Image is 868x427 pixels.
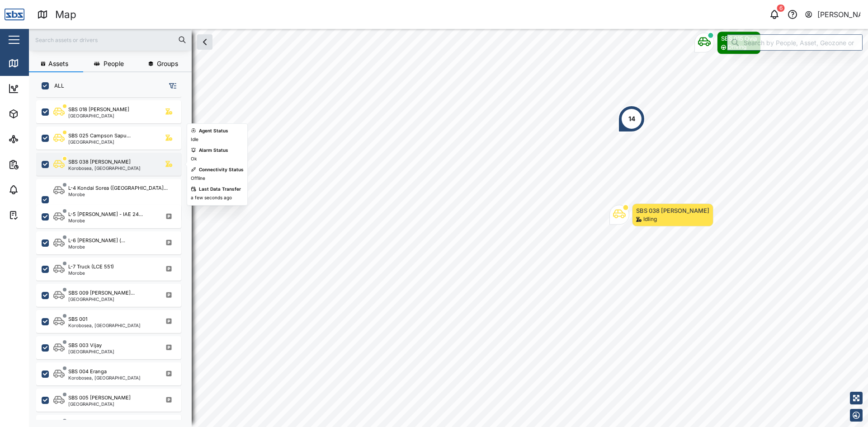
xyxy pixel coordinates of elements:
div: Offline [191,175,205,182]
button: [PERSON_NAME] [804,8,861,21]
div: Alarms [24,185,52,195]
div: SBS 003 Vijay [68,342,102,349]
div: L-6 [PERSON_NAME] (... [68,237,125,244]
div: Alarm Status [199,147,228,154]
div: Ok [191,155,197,163]
div: [GEOGRAPHIC_DATA] [68,297,135,301]
div: Map [24,58,44,68]
div: Reports [24,160,54,169]
div: Morobe [68,218,143,223]
span: People [104,61,124,67]
div: Connectivity Status [199,166,244,174]
input: Search by People, Asset, Geozone or Place [727,34,863,51]
div: 14 [628,114,635,124]
div: Korobosea, [GEOGRAPHIC_DATA] [68,375,141,380]
div: L-7 Truck (LCE 551) [68,263,114,271]
span: Assets [48,61,68,67]
canvas: Map [29,29,868,427]
div: Map marker [609,203,713,226]
div: SBS 038 [PERSON_NAME] [68,158,131,166]
div: SBS 004 Eranga [68,368,107,375]
div: Korobosea, [GEOGRAPHIC_DATA] [68,323,141,328]
div: [GEOGRAPHIC_DATA] [68,113,129,118]
div: Idling [643,215,657,224]
img: Main Logo [5,5,24,24]
div: [GEOGRAPHIC_DATA] [68,349,114,354]
div: Map marker [694,31,761,54]
div: [GEOGRAPHIC_DATA] [68,140,131,144]
div: a few seconds ago [191,194,232,202]
div: [PERSON_NAME] [817,9,861,20]
div: SBS 005 [PERSON_NAME] [68,394,131,402]
span: Groups [157,61,178,67]
div: [GEOGRAPHIC_DATA] [68,402,131,406]
div: SBS 009 [PERSON_NAME]... [68,289,135,297]
div: Sites [24,134,45,144]
div: Morobe [68,192,168,197]
div: SBS 001 [68,315,87,323]
div: L-4 Kondai Sorea ([GEOGRAPHIC_DATA]... [68,184,168,192]
input: Search assets or drivers [34,33,186,47]
div: Map marker [618,105,645,132]
div: Agent Status [199,127,228,135]
div: Idle [191,136,198,143]
div: SBS 025 Campson Sapu... [68,132,131,140]
div: grid [36,97,191,420]
label: ALL [49,82,64,89]
div: SBS 018 [PERSON_NAME] [68,106,129,113]
div: Map [55,7,76,23]
div: Last Data Transfer [199,186,241,193]
div: Dashboard [24,84,64,94]
div: Morobe [68,244,125,249]
div: L-5 [PERSON_NAME] - IAE 24... [68,211,143,218]
div: Korobosea, [GEOGRAPHIC_DATA] [68,166,141,170]
div: Morobe [68,271,114,275]
div: Tasks [24,210,48,220]
div: Assets [24,109,52,119]
div: SBS 038 [PERSON_NAME] [636,206,709,215]
div: 6 [777,5,785,12]
div: SBS 015 Ovia [721,34,757,43]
